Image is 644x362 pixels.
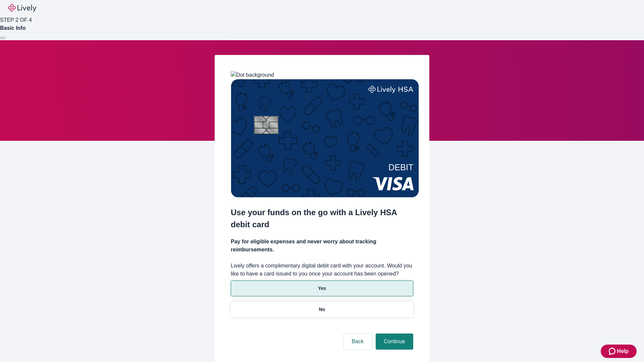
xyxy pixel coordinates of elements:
[231,302,413,317] button: No
[318,285,326,292] p: Yes
[617,347,629,355] span: Help
[231,281,413,296] button: Yes
[319,306,325,313] p: No
[601,345,637,358] button: Zendesk support iconHelp
[8,4,36,12] img: Lively
[231,206,413,231] h2: Use your funds on the go with a Lively HSA debit card
[609,347,617,355] svg: Zendesk support icon
[231,262,413,278] label: Lively offers a complimentary digital debit card with your account. Would you like to have a card...
[343,334,372,350] button: Back
[231,71,274,79] img: Dot background
[231,238,413,254] h4: Pay for eligible expenses and never worry about tracking reimbursements.
[376,334,413,350] button: Continue
[231,79,419,197] img: Debit card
